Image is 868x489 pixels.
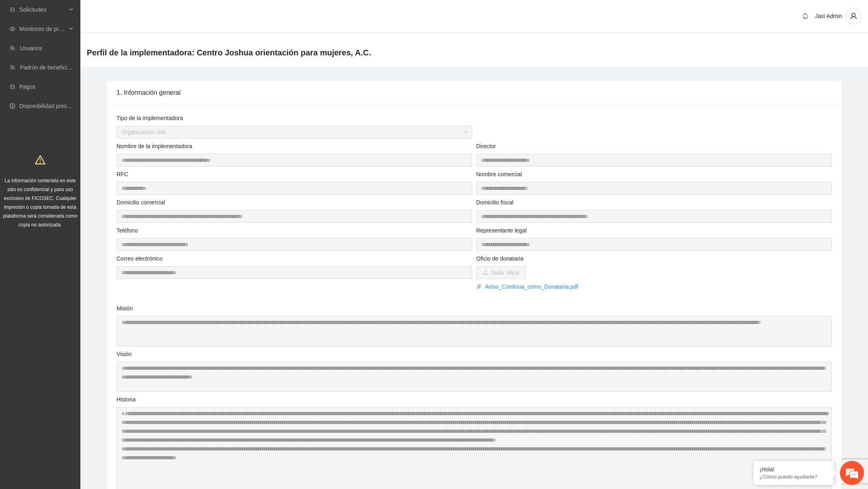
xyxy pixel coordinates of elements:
span: warning [35,155,45,165]
span: paper-clip [476,284,482,289]
a: Disponibilidad presupuestal [19,103,88,109]
span: Organizacion civil [121,126,467,138]
span: La información contenida en este sitio es confidencial y para uso exclusivo de FICOSEC. Cualquier... [3,178,78,228]
span: Perfil de la implementadora: Centro Joshua orientación para mujeres, A.C. [87,46,371,59]
button: user [845,8,862,24]
span: uploadSubir oficio [476,269,526,276]
label: RFC [117,170,128,179]
button: uploadSubir oficio [476,266,526,279]
span: Monitoreo de proyectos [19,21,67,37]
label: Domicilio fiscal [476,198,514,207]
div: 1. Información general [117,81,832,104]
label: Domicilio comercial [117,198,165,207]
label: Director [476,142,496,151]
span: eye [10,26,15,32]
label: Historia [117,395,135,404]
label: Representante legal [476,226,526,235]
span: user [846,12,861,20]
label: Misión [117,304,133,313]
a: Pagos [19,84,35,90]
label: Nombre comercial [476,170,522,179]
p: ¿Cómo puedo ayudarte? [759,474,828,480]
a: Aviso_Continua_como_Donataria.pdf [482,282,832,291]
span: Estamos en línea. [47,107,111,188]
label: Correo electrónico [117,254,162,263]
div: ¡Hola! [759,466,828,473]
label: Oficio de donataria [476,254,524,263]
span: inbox [10,7,15,12]
button: bell [799,10,812,22]
span: bell [799,13,811,19]
div: Minimizar ventana de chat en vivo [132,4,151,23]
div: Chatee con nosotros ahora [42,41,135,51]
label: Visión [117,350,132,359]
label: Teléfono [117,226,138,235]
span: Solicitudes [19,2,67,18]
label: Tipo de la implementadora [117,114,183,122]
label: Nombre de la implementadora [117,142,192,151]
span: Jaxi Admin [815,13,842,19]
a: Padrón de beneficiarios [20,64,79,71]
textarea: Escriba su mensaje y pulse “Intro” [4,219,153,247]
a: Usuarios [20,45,42,51]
